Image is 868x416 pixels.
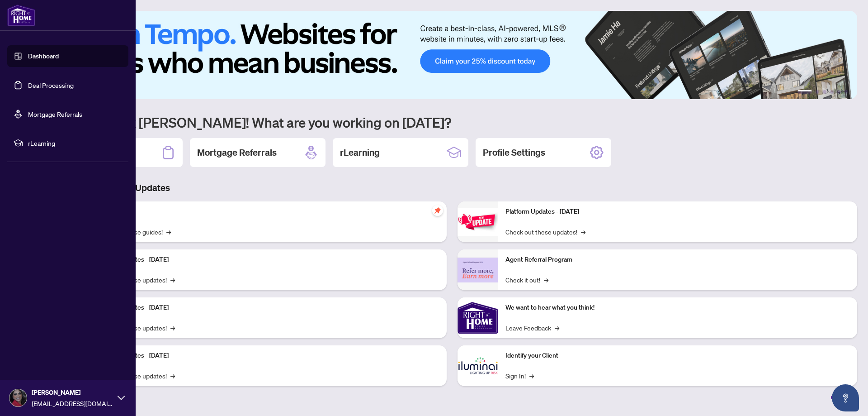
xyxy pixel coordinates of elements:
p: Agent Referral Program [505,255,850,265]
a: Check it out!→ [505,275,548,285]
p: Platform Updates - [DATE] [95,255,439,265]
span: → [581,227,585,237]
span: → [170,371,175,381]
button: 5 [837,90,841,94]
button: 4 [830,90,834,94]
button: 2 [816,90,819,94]
span: rLearning [28,138,122,148]
h2: rLearning [340,146,380,159]
a: Sign In!→ [505,371,534,381]
p: Self-Help [95,207,439,217]
span: → [529,371,534,381]
h1: Welcome back [PERSON_NAME]! What are you working on [DATE]? [47,114,857,131]
p: Identify your Client [505,351,850,361]
a: Leave Feedback→ [505,323,559,333]
img: Agent Referral Program [458,258,498,282]
span: → [555,323,559,333]
h3: Brokerage & Industry Updates [47,182,857,194]
button: 3 [823,90,826,94]
img: Platform Updates - June 23, 2025 [458,208,498,236]
p: Platform Updates - [DATE] [95,303,439,313]
a: Check out these updates!→ [505,227,585,237]
a: Deal Processing [28,81,74,89]
button: 6 [844,90,848,94]
p: Platform Updates - [DATE] [505,207,850,217]
h2: Profile Settings [483,146,545,159]
span: [PERSON_NAME] [32,387,113,397]
p: We want to hear what you think! [505,303,850,313]
a: Dashboard [28,52,59,60]
h2: Mortgage Referrals [197,146,277,159]
span: pushpin [432,205,443,216]
img: logo [7,5,35,26]
button: Open asap [832,384,859,411]
p: Platform Updates - [DATE] [95,351,439,361]
img: We want to hear what you think! [458,297,498,338]
span: → [166,227,171,237]
img: Profile Icon [9,389,27,406]
img: Identify your Client [458,345,498,386]
span: [EMAIL_ADDRESS][DOMAIN_NAME] [32,398,113,408]
a: Mortgage Referrals [28,110,82,118]
button: 1 [797,90,812,94]
span: → [170,323,175,333]
span: → [544,275,548,285]
span: → [170,275,175,285]
img: Slide 0 [47,11,857,99]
